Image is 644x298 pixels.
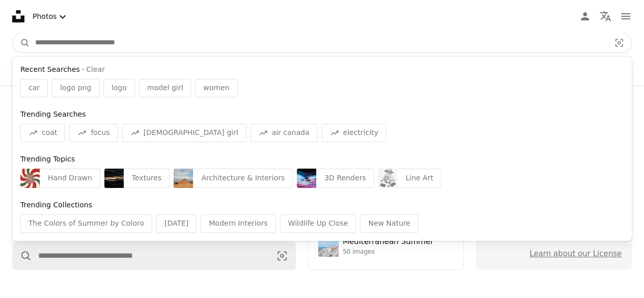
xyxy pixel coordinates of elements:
a: Experimental [513,53,560,86]
button: Search Unsplash [13,242,32,269]
span: coat [42,128,57,138]
a: Architecture & Interiors [335,53,419,86]
a: Log in / Sign up [575,6,595,26]
span: car [29,83,40,93]
button: Search Unsplash [13,33,30,52]
span: Recent Searches [20,65,80,75]
span: [DEMOGRAPHIC_DATA] girl [144,128,238,138]
a: Travel [239,53,261,86]
a: Learn about our License [529,249,622,258]
img: premium_photo-1755882951561-7164bd8427a2 [174,169,193,188]
span: Trending Searches [20,110,86,118]
div: Modern Interiors [201,214,275,233]
span: model girl [147,83,183,93]
span: focus [91,128,109,138]
div: · [20,65,624,75]
span: Trending Collections [20,201,92,209]
img: premium_vector-1752709911696-27a744dc32d9 [378,169,398,188]
span: electricity [343,128,378,138]
a: Wallpapers [56,53,95,86]
a: Film [273,53,287,86]
form: Find visuals sitewide [12,241,296,270]
span: women [203,83,229,93]
a: 3D Renders [144,53,185,86]
a: Nature [107,53,131,86]
a: Textures [198,53,228,86]
div: Wildlife Up Close [280,214,356,233]
img: premium_photo-1754984826162-5de96e38a4e4 [297,169,316,188]
button: Visual search [269,242,295,269]
button: Visual search [607,33,631,52]
span: air canada [272,128,310,138]
div: The Colors of Summer by Coloro [20,214,152,233]
div: 3D Renders [316,169,374,188]
button: Select asset type [29,6,73,27]
div: New Nature [360,214,418,233]
span: logo png [60,83,91,93]
img: premium_vector-1730142533288-194cec6c8fed [20,169,40,188]
a: Mediterranean Summer50 images [318,236,454,257]
div: 50 images [343,248,433,256]
button: Clear [86,65,105,75]
span: Trending Topics [20,155,75,163]
div: Architecture & Interiors [193,169,293,188]
button: Menu [615,6,636,26]
img: premium_photo-1688410049290-d7394cc7d5df [318,236,339,257]
form: Find visuals sitewide [12,33,632,53]
div: Mediterranean Summer [343,237,433,247]
div: Hand Drawn [40,169,100,188]
div: [DATE] [156,214,197,233]
div: Line Art [398,169,441,188]
a: Street Photography [431,53,500,86]
a: People [300,53,324,86]
div: Textures [124,169,170,188]
button: Language [595,6,615,26]
img: photo-1756232684964-09e6bee67c30 [104,169,124,188]
a: Home — Unsplash [12,10,24,22]
span: logo [111,83,127,93]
